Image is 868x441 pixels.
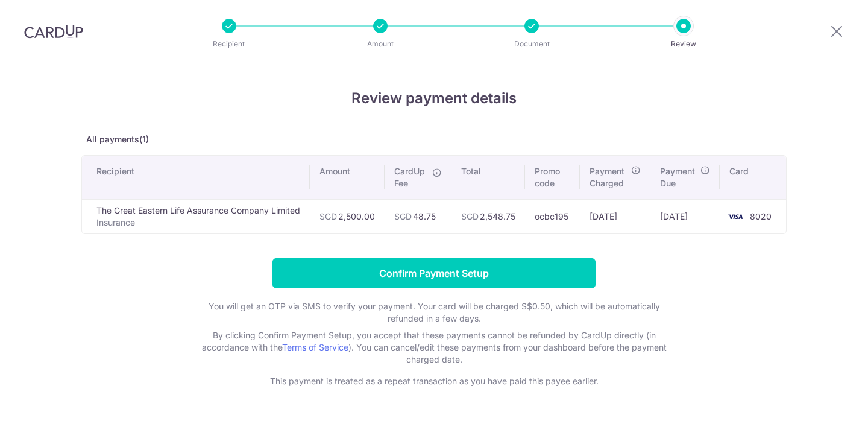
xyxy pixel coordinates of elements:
[639,38,728,50] p: Review
[81,133,787,145] p: All payments(1)
[310,199,385,233] td: 2,500.00
[310,156,385,199] th: Amount
[525,199,579,233] td: ocbc195
[791,405,856,435] iframe: Opens a widget where you can find more information
[193,300,675,325] p: You will get an OTP via SMS to verify your payment. Your card will be charged S$0.50, which will ...
[82,156,310,199] th: Recipient
[82,199,310,233] td: The Great Eastern Life Assurance Company Limited
[193,329,675,366] p: By clicking Confirm Payment Setup, you accept that these payments cannot be refunded by CardUp di...
[590,165,628,189] span: Payment Charged
[96,217,300,229] p: Insurance
[394,211,412,221] span: SGD
[451,199,525,233] td: 2,548.75
[272,258,596,288] input: Confirm Payment Setup
[650,199,720,233] td: [DATE]
[336,38,425,50] p: Amount
[193,375,675,387] p: This payment is treated as a repeat transaction as you have paid this payee earlier.
[184,38,274,50] p: Recipient
[750,211,772,221] span: 8020
[24,24,83,39] img: CardUp
[720,156,786,199] th: Card
[451,156,525,199] th: Total
[385,199,451,233] td: 48.75
[282,342,348,352] a: Terms of Service
[660,165,697,189] span: Payment Due
[525,156,579,199] th: Promo code
[723,209,747,224] img: <span class="translation_missing" title="translation missing: en.account_steps.new_confirm_form.b...
[461,211,479,221] span: SGD
[81,87,787,109] h4: Review payment details
[394,165,426,189] span: CardUp Fee
[319,211,337,221] span: SGD
[487,38,576,50] p: Document
[580,199,651,233] td: [DATE]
